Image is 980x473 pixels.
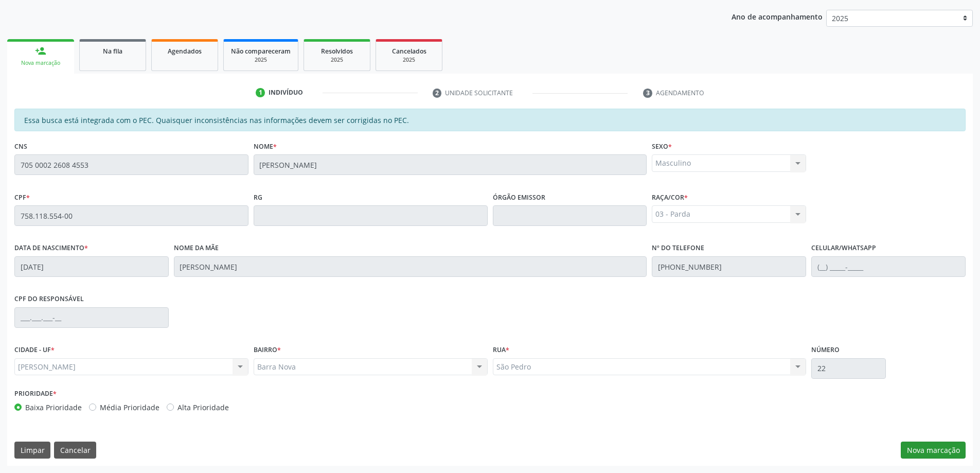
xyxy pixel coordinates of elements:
label: Alta Prioridade [177,402,229,413]
span: Não compareceram [231,47,291,56]
span: Na fila [103,47,122,56]
div: 1 [256,88,265,97]
label: Prioridade [14,386,57,402]
button: Nova marcação [901,442,966,459]
div: 2025 [231,56,291,64]
label: Raça/cor [652,189,688,205]
div: person_add [35,45,46,57]
label: Sexo [652,138,672,154]
span: Agendados [168,47,202,56]
label: Nome da mãe [174,240,219,256]
button: Cancelar [54,442,96,459]
label: RG [254,189,262,205]
label: BAIRRO [254,342,281,358]
label: CIDADE - UF [14,342,55,358]
label: Média Prioridade [100,402,159,413]
div: Indivíduo [269,88,303,97]
label: Celular/WhatsApp [811,240,876,256]
label: Órgão emissor [493,189,545,205]
input: ___.___.___-__ [14,307,169,328]
label: Baixa Prioridade [25,402,82,413]
label: Nº do Telefone [652,240,704,256]
label: CPF [14,189,30,205]
div: Essa busca está integrada com o PEC. Quaisquer inconsistências nas informações devem ser corrigid... [14,109,966,131]
button: Limpar [14,442,50,459]
div: 2025 [311,56,363,64]
label: Número [811,342,840,358]
label: CPF do responsável [14,291,84,307]
input: (__) _____-_____ [811,256,966,277]
label: Nome [254,138,277,154]
label: CNS [14,138,27,154]
p: Ano de acompanhamento [732,10,823,23]
label: Rua [493,342,509,358]
div: Nova marcação [14,59,67,67]
span: Resolvidos [321,47,353,56]
input: (__) _____-_____ [652,256,806,277]
div: 2025 [383,56,435,64]
label: Data de nascimento [14,240,88,256]
input: __/__/____ [14,256,169,277]
span: Cancelados [392,47,426,56]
